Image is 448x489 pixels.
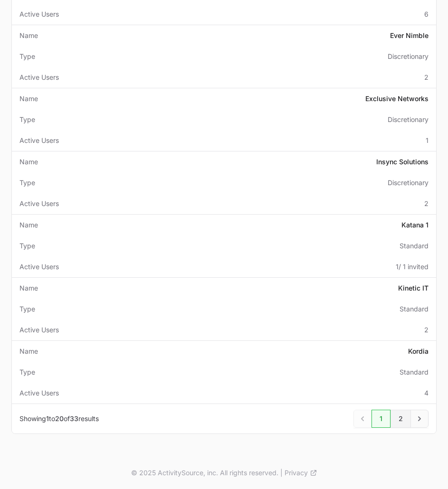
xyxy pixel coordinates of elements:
[408,347,429,356] p: Kordia
[391,410,411,428] a: 2
[19,199,59,208] span: Active Users
[19,73,59,82] span: Active Users
[285,468,317,478] a: Privacy
[46,414,49,423] span: 1
[70,414,78,423] span: 33
[19,367,35,377] span: Type
[365,94,429,103] p: Exclusive Networks
[131,468,278,478] p: © 2025 ActivitySource, inc. All rights reserved.
[19,52,35,61] span: Type
[19,115,35,124] span: Type
[388,178,429,188] span: Discretionary
[424,325,429,335] span: 2
[424,73,429,82] span: 2
[424,199,429,208] span: 2
[19,31,38,40] span: Name
[280,468,283,478] span: |
[55,414,64,423] span: 20
[19,304,35,314] span: Type
[19,9,59,19] span: Active Users
[398,283,429,293] p: Kinetic IT
[19,136,59,145] span: Active Users
[388,52,429,61] span: Discretionary
[19,94,38,103] span: Name
[424,9,429,19] span: 6
[376,157,429,167] p: Insync Solutions
[19,178,35,188] span: Type
[388,115,429,124] span: Discretionary
[19,414,99,423] p: Showing to of results
[19,157,38,167] span: Name
[19,347,38,356] span: Name
[19,283,38,293] span: Name
[400,304,429,314] span: Standard
[400,241,429,251] span: Standard
[410,410,429,428] a: Next
[19,325,59,335] span: Active Users
[19,388,59,398] span: Active Users
[372,410,391,428] a: 1
[424,388,429,398] span: 4
[19,241,35,251] span: Type
[19,262,59,272] span: Active Users
[19,220,38,230] span: Name
[426,136,429,145] span: 1
[396,262,429,272] span: 1 / 1 invited
[400,367,429,377] span: Standard
[390,31,429,40] p: Ever Nimble
[401,220,429,230] p: Katana 1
